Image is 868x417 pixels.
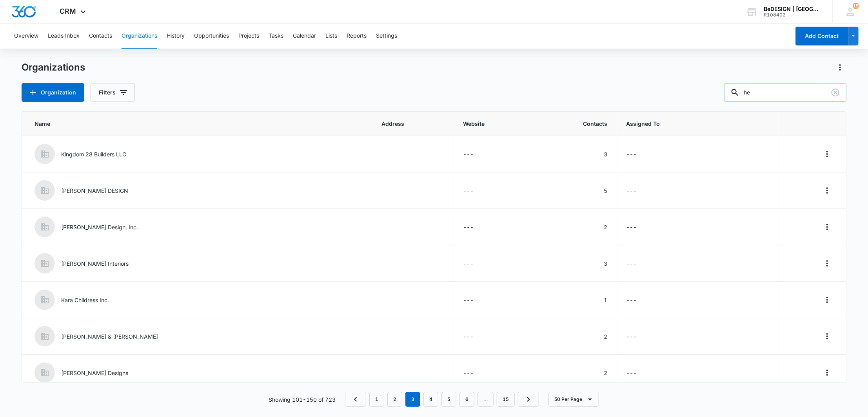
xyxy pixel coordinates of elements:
[454,136,532,172] td: ---
[548,392,599,407] button: 50 Per Page
[454,172,532,209] td: ---
[22,62,85,73] h1: Organizations
[518,392,539,407] a: Next Page
[405,392,420,407] em: 3
[269,395,336,404] p: Showing 101-150 of 723
[454,282,532,318] td: ---
[167,24,185,49] button: History
[532,136,617,172] td: 3
[617,282,778,318] td: ---
[345,392,539,407] nav: Pagination
[853,3,859,9] div: notifications count
[829,86,842,99] button: Clear
[238,24,259,49] button: Projects
[764,12,821,18] div: account id
[14,24,38,49] button: Overview
[454,318,532,355] td: ---
[48,24,80,49] button: Leads Inbox
[532,172,617,209] td: 5
[61,332,158,341] p: [PERSON_NAME] & [PERSON_NAME]
[617,172,778,209] td: ---
[91,83,135,102] button: Filters
[853,3,859,9] span: 15
[61,187,128,195] p: [PERSON_NAME] DESIGN
[724,83,846,102] input: Search Organizations
[441,392,456,407] a: Page 5
[821,184,833,197] button: Actions
[454,209,532,245] td: ---
[194,24,229,49] button: Opportunities
[542,120,607,128] span: Contacts
[532,318,617,355] td: 2
[454,245,532,282] td: ---
[764,6,821,12] div: account name
[821,366,833,379] button: Actions
[532,282,617,318] td: 1
[345,392,366,407] a: Previous Page
[617,318,778,355] td: ---
[834,61,846,74] button: Actions
[122,24,157,49] button: Organizations
[22,83,84,102] button: Organization
[61,369,128,377] p: [PERSON_NAME] Designs
[60,7,76,15] span: CRM
[626,120,769,128] span: Assigned To
[617,136,778,172] td: ---
[387,392,402,407] a: Page 2
[369,392,384,407] a: Page 1
[821,330,833,343] button: Actions
[532,209,617,245] td: 2
[497,392,515,407] a: Page 15
[61,150,126,158] p: Kingdom 28 Builders LLC
[35,120,363,128] span: Name
[617,355,778,391] td: ---
[61,296,109,304] p: Kara Childress Inc.
[459,392,474,407] a: Page 6
[89,24,112,49] button: Contacts
[269,24,283,49] button: Tasks
[617,209,778,245] td: ---
[454,355,532,391] td: ---
[61,223,138,231] p: [PERSON_NAME] Design, Inc.
[617,245,778,282] td: ---
[532,355,617,391] td: 2
[532,245,617,282] td: 3
[61,259,129,268] p: [PERSON_NAME] Interiors
[795,27,848,45] button: Add Contact
[463,120,523,128] span: Website
[821,257,833,270] button: Actions
[376,24,397,49] button: Settings
[821,294,833,306] button: Actions
[325,24,337,49] button: Lists
[293,24,316,49] button: Calendar
[821,148,833,160] button: Actions
[347,24,367,49] button: Reports
[821,221,833,233] button: Actions
[382,120,444,128] span: Address
[423,392,438,407] a: Page 4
